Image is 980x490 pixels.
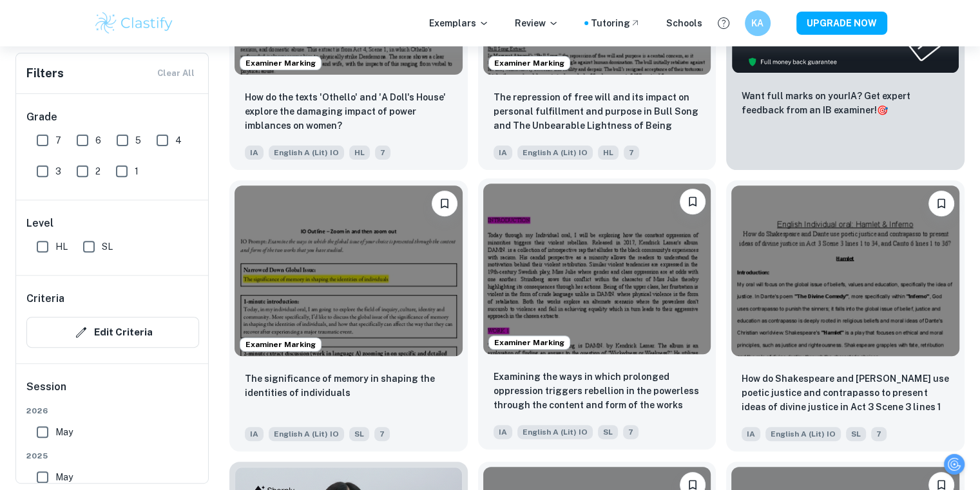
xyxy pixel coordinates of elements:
[26,317,199,348] button: Edit Criteria
[229,180,468,451] a: Examiner MarkingBookmarkThe significance of memory in shaping the identities of individualsIAEngl...
[680,189,706,214] button: Bookmark
[517,146,593,160] span: English A (Lit) IO
[598,146,619,160] span: HL
[846,427,866,441] span: SL
[95,133,101,147] span: 6
[55,133,61,147] span: 7
[731,185,959,356] img: English A (Lit) IO IA example thumbnail: How do Shakespeare and Dante use poetic
[26,64,64,82] h6: Filters
[742,89,949,117] p: Want full marks on your IA ? Get expert feedback from an IB examiner!
[429,16,489,30] p: Exemplars
[928,191,954,216] button: Bookmark
[93,10,175,36] img: Clastify logo
[55,425,73,439] span: May
[55,470,73,484] span: May
[26,405,199,417] span: 2026
[517,425,593,439] span: English A (Lit) IO
[240,57,321,69] span: Examiner Marking
[713,12,735,34] button: Help and Feedback
[245,146,264,160] span: IA
[666,16,702,30] a: Schools
[489,57,570,69] span: Examiner Marking
[742,427,760,441] span: IA
[26,291,64,306] h6: Criteria
[102,240,113,254] span: SL
[245,90,452,133] p: How do the texts 'Othello' and 'A Doll's House' explore the damaging impact of power imblances on...
[55,164,61,178] span: 3
[494,90,701,133] p: The repression of free will and its impact on personal fulfillment and purpose in Bull Song and T...
[726,180,965,451] a: Bookmark How do Shakespeare and Dante use poetic justice and contrapasso to present ideas of divi...
[494,370,701,413] p: Examining the ways in which prolonged oppression triggers rebellion in the powerless through the ...
[240,339,321,350] span: Examiner Marking
[624,146,639,160] span: 7
[623,425,639,439] span: 7
[375,146,390,160] span: 7
[349,427,369,441] span: SL
[26,450,199,462] span: 2025
[515,16,559,30] p: Review
[765,427,841,441] span: English A (Lit) IO
[135,133,141,147] span: 5
[26,216,199,231] h6: Level
[494,146,512,160] span: IA
[796,12,887,35] button: UPGRADE NOW
[374,427,390,441] span: 7
[269,146,344,160] span: English A (Lit) IO
[478,180,716,451] a: Examiner MarkingBookmarkExamining the ways in which prolonged oppression triggers rebellion in th...
[175,133,182,147] span: 4
[235,185,463,356] img: English A (Lit) IO IA example thumbnail: The significance of memory in shaping th
[95,164,101,178] span: 2
[750,16,765,30] h6: KA
[26,109,199,125] h6: Grade
[494,425,512,439] span: IA
[55,240,68,254] span: HL
[26,379,199,405] h6: Session
[432,191,457,216] button: Bookmark
[742,372,949,415] p: How do Shakespeare and Dante use poetic justice and contrapasso to present ideas of divine justic...
[871,427,887,441] span: 7
[135,164,139,178] span: 1
[269,427,344,441] span: English A (Lit) IO
[598,425,618,439] span: SL
[245,427,264,441] span: IA
[489,337,570,348] span: Examiner Marking
[349,146,370,160] span: HL
[745,10,771,36] button: KA
[245,372,452,400] p: The significance of memory in shaping the identities of individuals
[483,184,711,354] img: English A (Lit) IO IA example thumbnail: Examining the ways in which prolonged op
[877,105,888,115] span: 🎯
[591,16,640,30] a: Tutoring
